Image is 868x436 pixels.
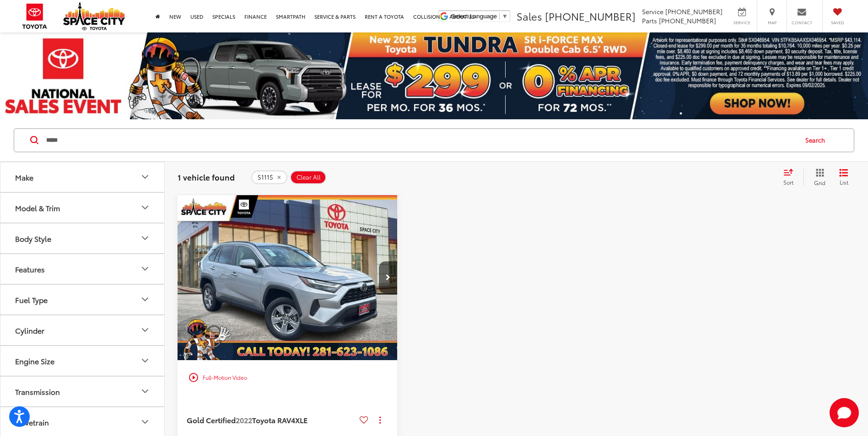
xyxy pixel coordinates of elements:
span: dropdown dots [379,416,381,424]
img: Space City Toyota [63,2,125,30]
div: Drivetrain [140,416,151,427]
span: Saved [827,20,847,26]
span: Toyota RAV4 [252,415,295,425]
div: Features [140,263,151,274]
div: Body Style [15,234,51,243]
button: Model & TrimModel & Trim [0,193,165,223]
div: Make [15,173,33,181]
span: XLE [295,415,307,425]
span: Sort [783,178,793,186]
button: Next image [379,261,397,293]
button: Fuel TypeFuel Type [0,285,165,314]
input: Search by Make, Model, or Keyword [45,129,797,151]
button: Toggle Chat Window [830,398,859,427]
span: Service [642,7,663,16]
span: Contact [792,20,812,26]
span: Map [762,20,782,26]
button: remove S1115 [251,170,287,184]
div: Body Style [140,233,151,244]
div: Model & Trim [140,202,151,213]
span: Gold Certified [187,415,236,425]
button: Grid View [803,168,832,186]
button: TransmissionTransmission [0,377,165,406]
div: Transmission [15,387,60,396]
span: Clear All [297,174,321,181]
span: 2022 [236,415,252,425]
button: CylinderCylinder [0,315,165,345]
svg: Start Chat [830,398,859,427]
div: Drivetrain [15,418,49,426]
span: Grid [814,179,825,186]
button: Select sort value [779,168,803,186]
div: Fuel Type [140,294,151,305]
button: Clear All [290,170,326,184]
span: Sales [517,9,542,23]
span: ▼ [502,13,508,20]
img: 2022 Toyota RAV4 XLE FWD SUV [177,195,398,361]
div: Fuel Type [15,295,48,304]
a: Select Language​ [451,13,508,20]
div: Engine Size [15,356,54,365]
button: Body StyleBody Style [0,223,165,253]
div: Cylinder [140,324,151,335]
div: Transmission [140,386,151,397]
button: FeaturesFeatures [0,254,165,284]
div: 2022 Toyota RAV4 XLE 0 [177,195,398,360]
button: Actions [372,412,388,428]
div: Features [15,265,45,273]
span: List [839,178,848,186]
span: S1115 [258,174,273,181]
span: [PHONE_NUMBER] [545,9,636,23]
div: Make [140,171,151,182]
div: Cylinder [15,326,44,335]
span: Select Language [451,13,497,20]
span: Parts [642,16,657,25]
div: Model & Trim [15,203,60,212]
span: Service [732,20,752,26]
button: Engine SizeEngine Size [0,346,165,376]
button: List View [832,168,855,186]
div: Engine Size [140,355,151,366]
span: ​ [499,13,500,20]
button: MakeMake [0,162,165,192]
a: 2022 Toyota RAV4 XLE FWD SUV2022 Toyota RAV4 XLE FWD SUV2022 Toyota RAV4 XLE FWD SUV2022 Toyota R... [177,195,398,360]
button: Search [797,129,838,152]
a: Gold Certified2022Toyota RAV4XLE [187,415,356,425]
span: [PHONE_NUMBER] [659,16,716,25]
span: 1 vehicle found [178,171,235,182]
span: [PHONE_NUMBER] [665,7,722,16]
